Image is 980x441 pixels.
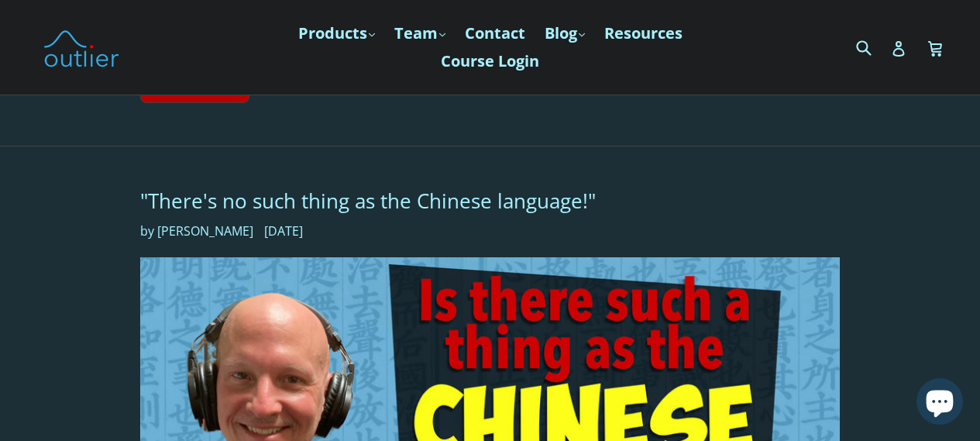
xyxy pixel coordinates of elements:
[264,222,303,239] time: [DATE]
[597,19,690,47] a: Resources
[387,19,453,47] a: Team
[291,19,383,47] a: Products
[912,378,968,429] inbox-online-store-chat: Shopify online store chat
[852,31,895,63] input: Search
[537,19,593,47] a: Blog
[433,47,547,75] a: Course Login
[457,19,533,47] a: Contact
[140,187,596,215] a: "There's no such thing as the Chinese language!"
[43,25,120,70] img: Outlier Linguistics
[140,222,253,240] span: by [PERSON_NAME]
